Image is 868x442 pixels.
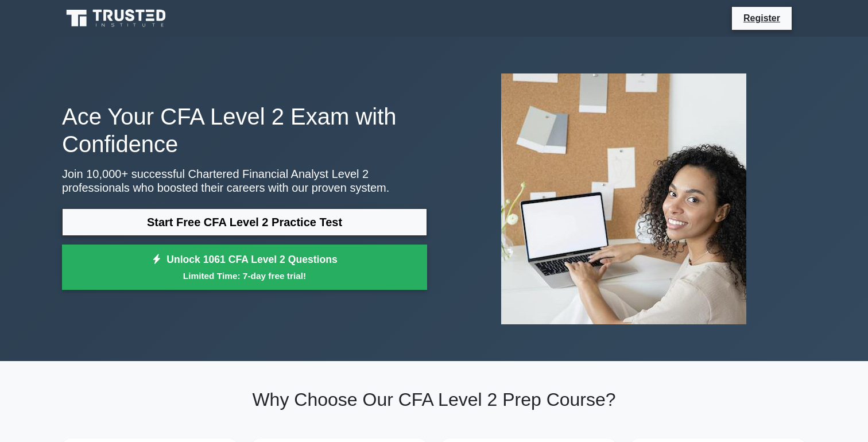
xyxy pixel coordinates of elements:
p: Join 10,000+ successful Chartered Financial Analyst Level 2 professionals who boosted their caree... [62,167,427,195]
h2: Why Choose Our CFA Level 2 Prep Course? [62,389,806,410]
a: Register [737,11,787,25]
a: Start Free CFA Level 2 Practice Test [62,208,427,236]
small: Limited Time: 7-day free trial! [76,269,413,282]
a: Unlock 1061 CFA Level 2 QuestionsLimited Time: 7-day free trial! [62,245,427,290]
h1: Ace Your CFA Level 2 Exam with Confidence [62,103,427,158]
